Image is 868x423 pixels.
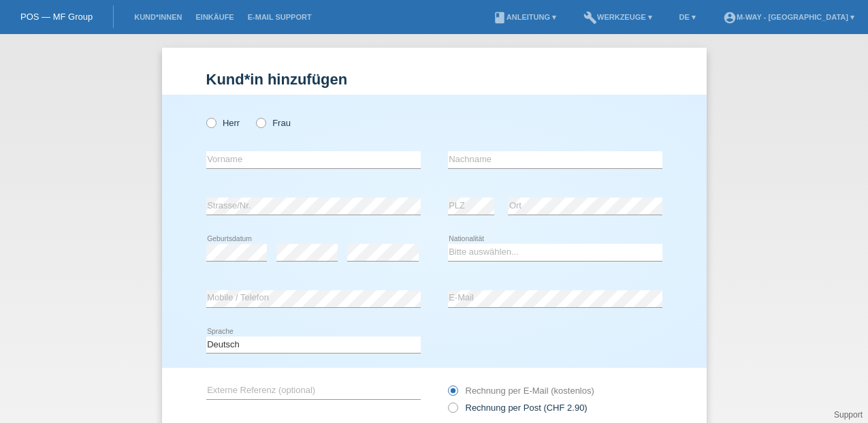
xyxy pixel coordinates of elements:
[206,71,662,88] h1: Kund*in hinzufügen
[448,403,588,413] label: Rechnung per Post (CHF 2.90)
[448,386,457,403] input: Rechnung per E-Mail (kostenlos)
[448,386,594,396] label: Rechnung per E-Mail (kostenlos)
[256,118,265,127] input: Frau
[583,11,597,25] i: build
[206,118,215,127] input: Herr
[206,118,240,128] label: Herr
[723,11,737,25] i: account_circle
[189,13,240,21] a: Einkäufe
[493,11,507,25] i: book
[834,410,863,420] a: Support
[673,13,703,21] a: DE ▾
[256,118,291,128] label: Frau
[448,403,457,420] input: Rechnung per Post (CHF 2.90)
[486,13,563,21] a: bookAnleitung ▾
[716,13,861,21] a: account_circlem-way - [GEOGRAPHIC_DATA] ▾
[20,12,93,22] a: POS — MF Group
[127,13,189,21] a: Kund*innen
[241,13,319,21] a: E-Mail Support
[577,13,659,21] a: buildWerkzeuge ▾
